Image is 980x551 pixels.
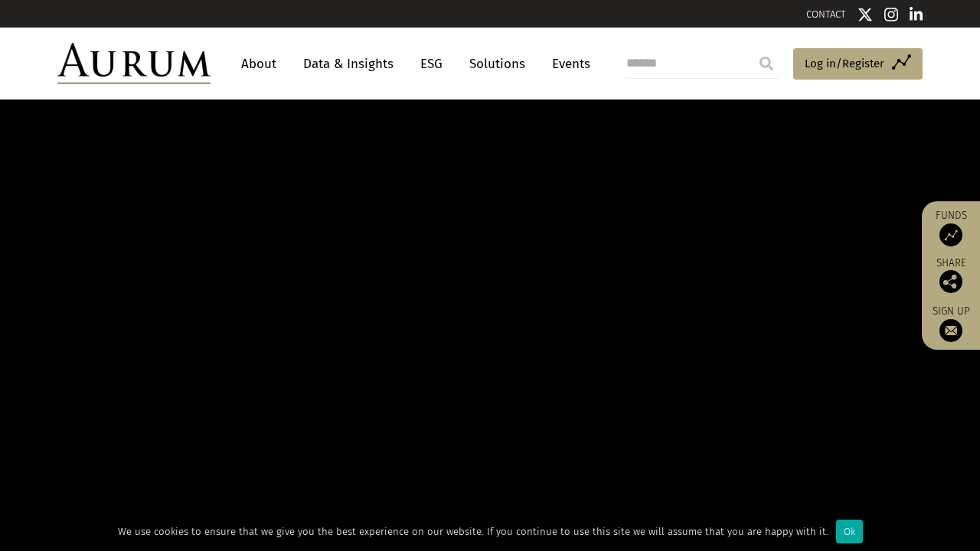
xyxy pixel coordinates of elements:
[857,7,873,22] img: Twitter icon
[462,50,533,78] a: Solutions
[234,50,284,78] a: About
[910,7,923,22] img: Linkedin icon
[884,7,898,22] img: Instagram icon
[57,43,211,84] img: Aurum
[296,50,401,78] a: Data & Insights
[939,223,962,246] img: Access Funds
[939,319,962,342] img: Sign up to our newsletter
[544,50,590,78] a: Events
[939,270,962,293] img: Share this post
[929,209,972,246] a: Funds
[805,54,884,73] span: Log in/Register
[929,258,972,293] div: Share
[793,48,923,80] a: Log in/Register
[836,520,863,543] div: Ok
[806,8,846,20] a: CONTACT
[929,305,972,342] a: Sign up
[413,50,450,78] a: ESG
[751,48,782,79] input: Submit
